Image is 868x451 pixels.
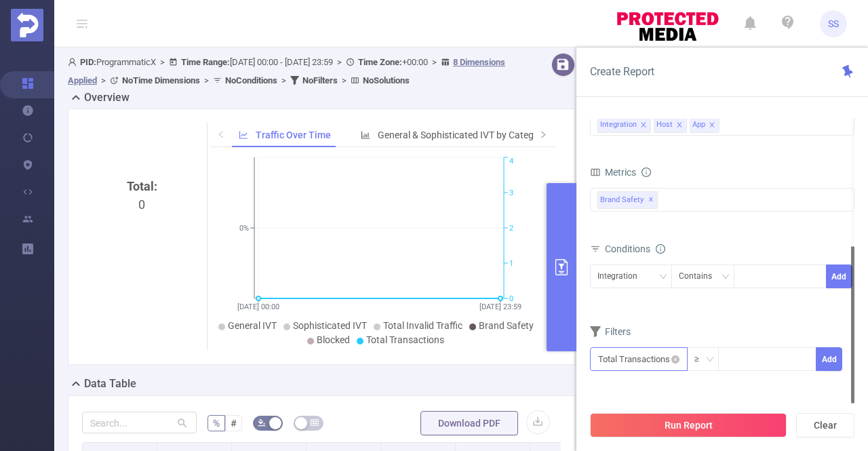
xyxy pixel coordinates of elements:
b: No Time Dimensions [122,75,200,85]
span: Total Transactions [366,334,444,345]
b: Total: [127,179,157,193]
span: ProgrammaticX [DATE] 00:00 - [DATE] 23:59 +00:00 [68,57,505,85]
div: Integration [597,265,647,288]
i: icon: close-circle [671,355,679,364]
i: icon: down [659,273,667,282]
button: Clear [796,413,854,437]
tspan: [DATE] 23:59 [479,302,521,311]
span: ✕ [648,192,654,208]
span: Traffic Over Time [256,130,331,140]
input: Search... [82,412,197,433]
span: % [213,418,220,429]
span: General & Sophisticated IVT by Category [378,130,547,140]
i: icon: close [709,121,715,130]
i: icon: right [539,130,547,138]
tspan: 0 [509,294,513,303]
span: Metrics [590,167,636,178]
span: > [428,57,441,67]
div: ≥ [694,348,709,370]
span: > [97,75,110,85]
div: App [692,116,705,134]
span: Blocked [317,334,350,345]
span: Total Invalid Traffic [383,320,462,331]
b: Time Zone: [358,57,402,67]
div: Host [656,116,673,134]
i: icon: line-chart [239,130,248,140]
i: icon: table [311,418,319,427]
span: Brand Safety [479,320,534,331]
span: Sophisticated IVT [293,320,367,331]
tspan: 2 [509,224,513,233]
i: icon: close [640,121,647,130]
span: > [156,57,169,67]
i: icon: down [722,273,730,282]
img: Protected Media [11,9,43,41]
span: > [338,75,351,85]
span: Create Report [590,65,654,78]
div: 0 [87,177,196,405]
i: icon: left [218,130,226,138]
h2: Data Table [84,376,136,392]
h2: Overview [84,90,130,106]
span: SS [828,10,839,37]
li: App [690,115,719,133]
span: Conditions [605,243,665,254]
span: General IVT [228,320,277,331]
tspan: 3 [509,189,513,197]
b: No Conditions [225,75,277,85]
b: No Filters [302,75,338,85]
i: icon: bg-colors [258,418,266,427]
span: Filters [590,326,631,337]
i: icon: bar-chart [361,130,370,140]
b: PID: [80,57,96,67]
button: Add [816,347,842,371]
i: icon: info-circle [656,244,665,254]
tspan: 0% [239,224,249,233]
i: icon: down [706,355,714,365]
span: Brand Safety [597,191,658,209]
button: Run Report [590,413,787,437]
i: icon: user [68,58,80,66]
div: Contains [679,265,722,288]
span: > [333,57,346,67]
div: Integration [600,116,637,134]
b: No Solutions [363,75,410,85]
i: icon: info-circle [642,168,651,177]
tspan: [DATE] 00:00 [237,302,279,311]
span: > [277,75,290,85]
li: Host [654,115,687,133]
tspan: 1 [509,259,513,268]
button: Add [826,264,852,288]
button: Download PDF [420,411,518,435]
li: Integration [597,115,651,133]
tspan: 4 [509,157,513,166]
i: icon: close [676,121,683,130]
b: Time Range: [181,57,230,67]
span: > [200,75,213,85]
span: # [231,418,237,429]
